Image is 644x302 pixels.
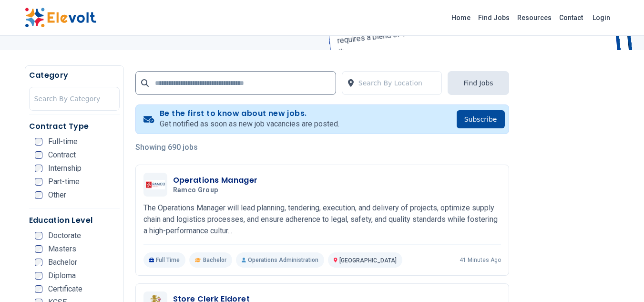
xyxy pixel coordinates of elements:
[29,215,120,226] h5: Education Level
[35,259,42,266] input: Bachelor
[35,165,42,172] input: Internship
[339,257,397,264] span: [GEOGRAPHIC_DATA]
[35,232,42,240] input: Doctorate
[160,118,339,130] p: Get notified as soon as new job vacancies are posted.
[457,110,505,128] button: Subscribe
[48,138,78,146] span: Full-time
[448,71,509,95] button: Find Jobs
[474,10,513,25] a: Find Jobs
[160,109,339,118] h4: Be the first to know about new jobs.
[173,186,218,195] span: Ramco Group
[143,202,501,237] p: The Operations Manager will lead planning, tendering, execution, and delivery of projects, optimi...
[135,142,509,153] p: Showing 690 jobs
[146,180,165,189] img: Ramco Group
[555,10,587,25] a: Contact
[143,173,501,268] a: Ramco GroupOperations ManagerRamco GroupThe Operations Manager will lead planning, tendering, exe...
[35,272,42,280] input: Diploma
[35,285,42,293] input: Certificate
[29,121,120,132] h5: Contract Type
[35,138,42,146] input: Full-time
[29,70,120,81] h5: Category
[48,245,76,253] span: Masters
[48,191,66,199] span: Other
[48,285,82,293] span: Certificate
[48,165,82,172] span: Internship
[48,259,77,266] span: Bachelor
[173,175,258,186] h3: Operations Manager
[460,256,501,264] p: 41 minutes ago
[236,252,324,268] p: Operations Administration
[48,272,76,280] span: Diploma
[48,151,76,159] span: Contract
[143,252,186,268] p: Full Time
[596,256,644,302] iframe: Chat Widget
[48,178,80,186] span: Part-time
[587,8,616,27] a: Login
[35,178,42,186] input: Part-time
[35,245,42,253] input: Masters
[35,151,42,159] input: Contract
[513,10,555,25] a: Resources
[203,256,226,264] span: Bachelor
[25,8,96,28] img: Elevolt
[448,10,474,25] a: Home
[35,191,42,199] input: Other
[48,232,81,240] span: Doctorate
